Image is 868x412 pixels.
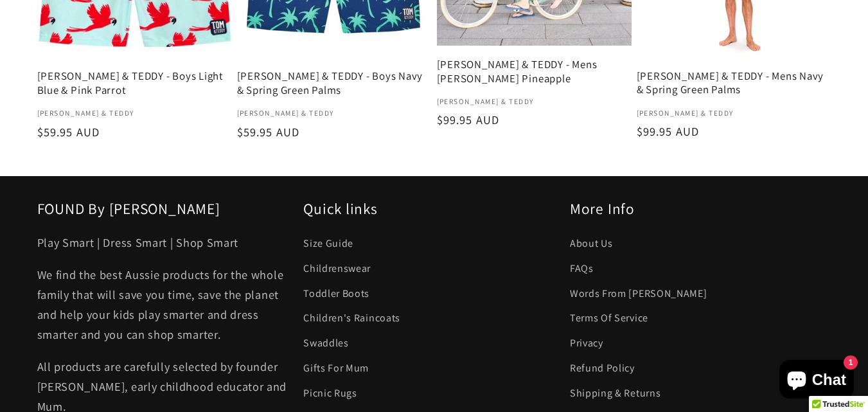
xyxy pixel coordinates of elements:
[303,256,371,281] a: Childrenswear
[570,281,707,306] a: Words From [PERSON_NAME]
[303,331,349,356] a: Swaddles
[37,199,299,219] h2: FOUND By [PERSON_NAME]
[303,381,357,406] a: Picnic Rugs
[37,233,299,253] p: Play Smart | Dress Smart | Shop Smart
[570,306,648,331] a: Terms Of Service
[570,256,594,281] a: FAQs
[303,355,369,381] a: Gifts For Mum
[237,69,432,97] a: [PERSON_NAME] & TEDDY - Boys Navy & Spring Green Palms
[303,281,369,306] a: Toddler Boots
[570,199,831,219] h2: More Info
[37,265,299,345] p: We find the best Aussie products for the whole family that will save you time, save the planet an...
[437,58,632,85] a: [PERSON_NAME] & TEDDY - Mens [PERSON_NAME] Pineapple
[303,235,353,256] a: Size Guide
[570,355,635,381] a: Refund Policy
[775,360,858,402] inbox-online-store-chat: Shopify online store chat
[637,69,831,97] a: [PERSON_NAME] & TEDDY - Mens Navy & Spring Green Palms
[570,235,613,256] a: About Us
[303,306,400,331] a: Children's Raincoats
[37,69,232,97] a: [PERSON_NAME] & TEDDY - Boys Light Blue & Pink Parrot
[303,199,565,219] h2: Quick links
[570,331,603,356] a: Privacy
[570,381,660,406] a: Shipping & Returns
